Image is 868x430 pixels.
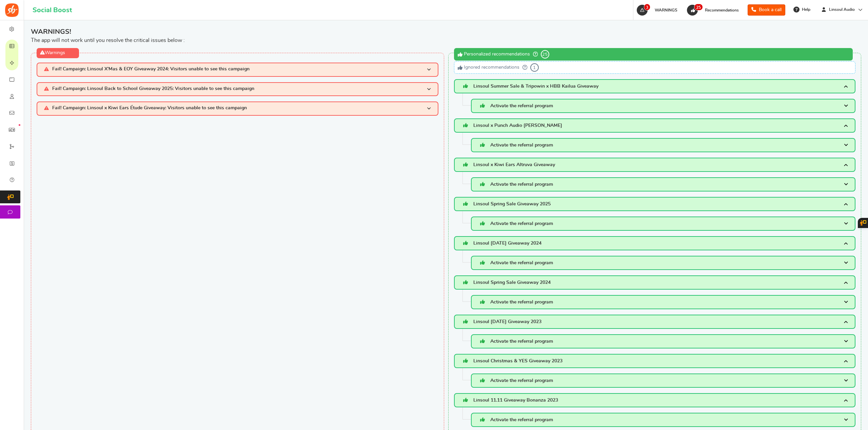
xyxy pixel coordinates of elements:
span: Linsoul [DATE] Giveaway 2024 [473,241,541,246]
span: WARNINGS [655,8,677,12]
span: Activate the referral program [490,104,553,108]
span: Activate the referral program [490,143,553,148]
div: Personalized recommendations [454,48,853,61]
span: Fail! Campaign: Linsoul Back to School Giveaway 2025: Visitors unable to see this campaign [52,86,254,92]
span: Fail! Campaign: Linsoul X'Mas & EOY Giveaway 2024: Visitors unable to see this campaign [52,67,250,72]
div: Warnings [37,48,79,58]
span: Recommendations [705,8,739,12]
span: Linsoul Audio [826,7,857,13]
span: Fail! Campaign: Linsoul x Kiwi Ears Étude Giveaway: Visitors unable to see this campaign [52,106,247,111]
span: WARNINGS! [31,27,861,37]
span: Activate the referral program [490,182,553,187]
div: The app will not work until you resolve the critical issues below : [31,27,861,44]
span: Activate the referral program [490,417,553,422]
div: Ignored recommendations [454,61,856,74]
a: 3 WARNINGS [636,5,681,16]
span: Linsoul Spring Sale Giveaway 2024 [473,280,551,285]
span: Activate the referral program [490,300,553,304]
span: Linsoul x Punch Audio [PERSON_NAME] [473,123,562,128]
span: Activate the referral program [490,378,553,383]
span: Activate the referral program [490,339,553,344]
a: Help [791,4,814,15]
span: Linsoul x Kiwi Ears Altruva Giveaway [473,162,555,167]
span: Help [800,7,810,13]
a: Book a call [748,4,785,16]
span: Linsoul Spring Sale Giveaway 2025 [473,202,551,206]
span: 1 [530,63,539,72]
span: Linsoul Summer Sale & Tripowin x HBB Kailua Giveaway [473,84,598,89]
span: 25 [694,4,703,10]
span: Linsoul 11.11 Giveaway Bonanza 2023 [473,398,558,403]
span: 25 [541,50,549,59]
span: Activate the referral program [490,221,553,226]
img: Social Boost [5,3,19,17]
span: Linsoul Christmas & YES Giveaway 2023 [473,359,563,363]
span: 3 [644,4,650,10]
em: New [19,124,20,126]
span: Linsoul [DATE] Giveaway 2023 [473,319,541,324]
h1: Social Boost [33,6,72,14]
a: 25 Recommendations [686,5,742,16]
span: Activate the referral program [490,261,553,265]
